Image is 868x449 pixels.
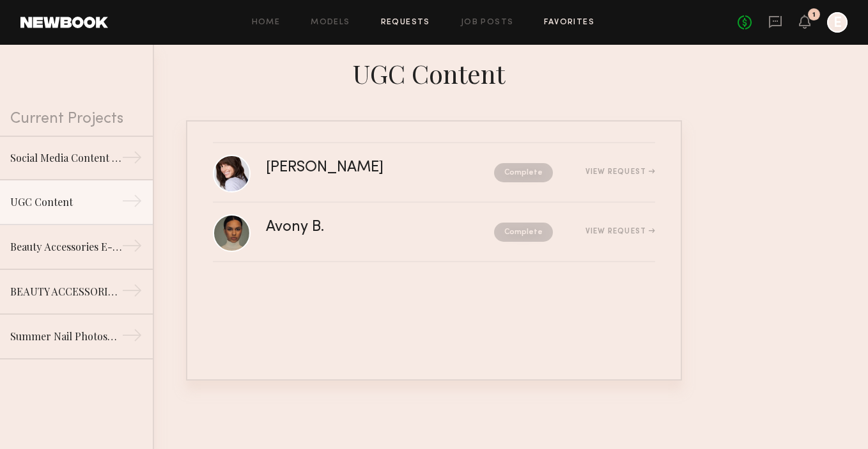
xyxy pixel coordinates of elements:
div: BEAUTY ACCESSORIES E-COMMERCE SHOOT [10,284,121,299]
a: [PERSON_NAME]CompleteView Request [213,143,655,203]
nb-request-status: Complete [494,163,553,182]
a: Requests [381,19,430,27]
div: View Request [585,228,655,235]
nb-request-status: Complete [494,223,553,242]
div: UGC Content [10,194,121,210]
a: Job Posts [461,19,514,27]
a: Favorites [544,19,594,27]
div: [PERSON_NAME] [266,161,439,175]
div: Social Media Content Shoot [10,150,121,166]
a: E [827,12,848,33]
div: View Request [585,168,655,176]
div: → [121,147,143,173]
div: 1 [812,12,816,19]
a: Models [311,19,350,27]
div: → [121,280,143,306]
div: UGC Content [186,55,682,90]
a: Avony B.CompleteView Request [213,203,655,262]
div: Avony B. [266,220,409,235]
div: → [121,191,143,216]
div: → [121,325,143,351]
div: Beauty Accessories E-Commerce Shoot [10,239,121,255]
div: → [121,235,143,261]
a: Home [252,19,281,27]
div: Summer Nail Photoshoot [10,329,121,344]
